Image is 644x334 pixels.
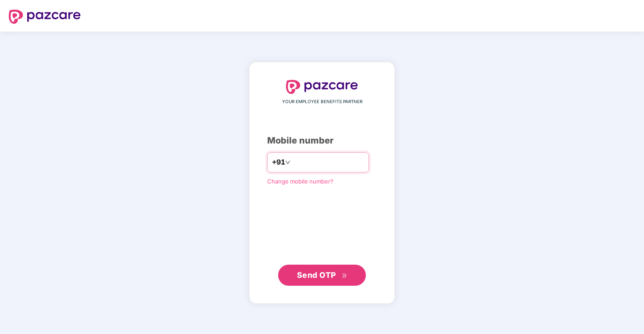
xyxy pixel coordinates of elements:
[342,273,347,279] span: double-right
[282,98,362,105] span: YOUR EMPLOYEE BENEFITS PARTNER
[267,178,333,185] a: Change mobile number?
[9,10,81,24] img: logo
[285,160,290,165] span: down
[297,270,336,280] span: Send OTP
[267,134,377,147] div: Mobile number
[278,265,366,286] button: Send OTPdouble-right
[286,80,358,94] img: logo
[272,157,285,168] span: +91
